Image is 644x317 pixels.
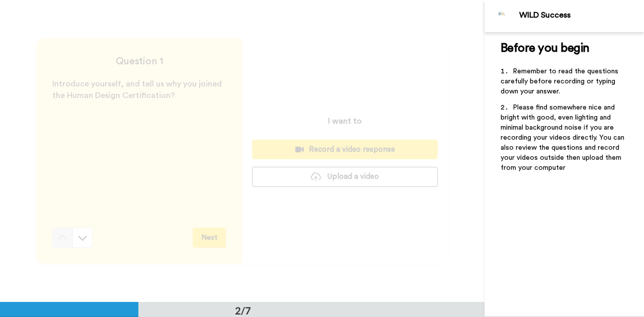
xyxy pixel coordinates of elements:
span: Remember to read the questions carefully before recording or typing down your answer. [501,68,620,95]
span: Before you begin [501,42,590,54]
img: Profile Image [490,4,514,28]
span: Please find somewhere nice and bright with good, even lighting and minimal background noise if yo... [501,104,626,171]
div: WILD Success [519,11,643,20]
